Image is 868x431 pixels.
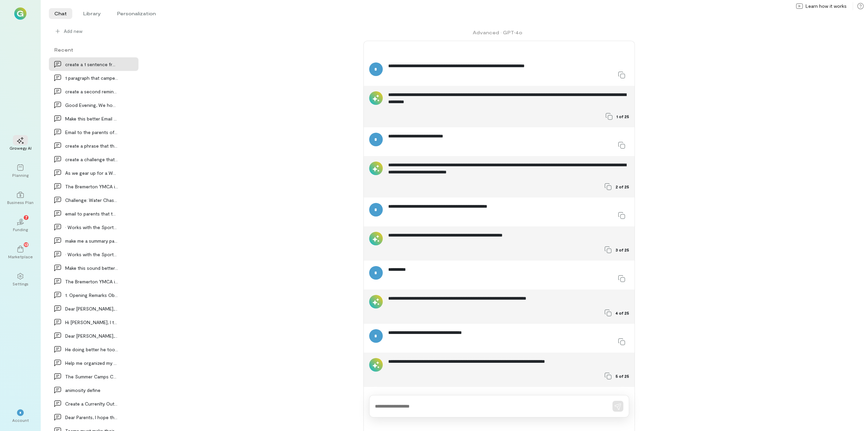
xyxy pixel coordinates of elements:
[8,213,33,238] a: Funding
[8,267,33,292] a: Settings
[49,46,138,53] div: Recent
[112,8,161,19] li: Personalization
[65,278,118,285] div: The Bremerton YMCA is proud to join the Bremerton…
[65,142,118,149] div: create a phrase that they have to go to the field…
[65,115,118,122] div: Make this better Email to the parents of [PERSON_NAME] d…
[616,247,629,252] span: 3 of 25
[24,241,28,247] span: 13
[616,373,629,379] span: 5 of 25
[65,237,118,244] div: make me a summary paragraph for my resume Dedicat…
[12,172,29,178] div: Planning
[65,292,118,299] div: 1. Opening Remarks Objective: Discuss recent cam…
[65,373,118,380] div: The Summer Camps Coordinator is responsible to do…
[65,251,118,258] div: • Works with the Sports and Rec Director on the p…
[65,319,118,326] div: Hi [PERSON_NAME], I tried calling but couldn't get throu…
[616,310,629,316] span: 4 of 25
[65,332,118,339] div: Dear [PERSON_NAME], I wanted to follow up on our…
[78,8,106,19] li: Library
[25,214,27,220] span: 7
[806,3,847,10] span: Learn how it works
[65,414,118,421] div: Dear Parents, I hope this message finds you well.…
[65,359,118,367] div: Help me organized my thoughts of how to communica…
[65,183,118,190] div: The Bremerton YMCA is committed to promoting heal…
[8,404,33,428] div: *Account
[65,169,118,176] div: As we gear up for a Week 9 Amazing Race, it's imp…
[65,400,118,407] div: Create a Currenlty Out of the office message for…
[65,224,118,231] div: • Works with the Sports and Rec Director on the p…
[65,156,118,163] div: create a challenge that is like amazing race as a…
[13,281,29,286] div: Settings
[8,254,33,259] div: Marketplace
[65,210,118,217] div: email to parents that their child needs to bring…
[8,132,33,156] a: Growegy AI
[617,114,629,119] span: 1 of 25
[65,88,118,95] div: create a second reminder email that you have Chil…
[8,159,33,183] a: Planning
[65,61,118,68] div: create a 1 sentence fro dressup theme for camp of…
[64,28,82,35] span: Add new
[10,145,32,151] div: Growegy AI
[8,240,33,265] a: Marketplace
[65,129,118,136] div: Email to the parents of [PERSON_NAME] Good aftern…
[616,184,629,189] span: 2 of 25
[65,101,118,109] div: Good Evening, We hope this message finds you well…
[65,264,118,271] div: Make this sound better Email to CIT Counsleor in…
[49,8,72,19] li: Chat
[65,196,118,204] div: Challenge: Water Chaser Your next task awaits at…
[65,74,118,81] div: 1 paragraph that campers will need to bring healt…
[12,417,29,423] div: Account
[65,305,118,312] div: Dear [PERSON_NAME], I hope this message finds yo…
[65,346,118,353] div: He doing better he took a very long nap and think…
[13,227,28,232] div: Funding
[7,200,34,205] div: Business Plan
[8,186,33,210] a: Business Plan
[65,387,118,394] div: animosity define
